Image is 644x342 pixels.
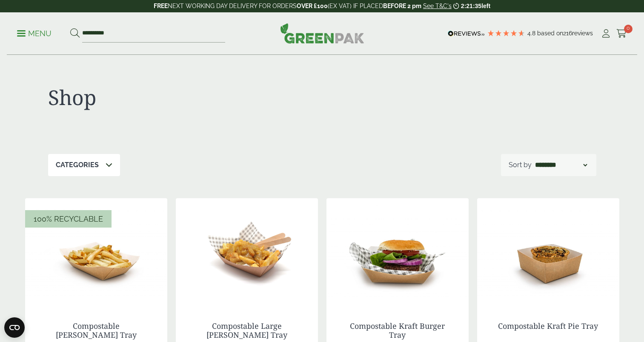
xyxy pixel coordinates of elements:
a: Menu [17,28,52,37]
a: Compostable [PERSON_NAME] Tray [56,321,137,340]
p: Sort by [509,160,532,170]
p: Menu [17,28,52,39]
img: IMG_5640 [477,198,619,305]
div: 4.79 Stars [487,29,525,37]
p: Categories [56,160,99,170]
img: chip tray [25,198,167,305]
img: REVIEWS.io [448,31,485,37]
i: Cart [616,29,627,38]
span: 0 [624,25,633,33]
span: 4.8 [527,30,537,37]
select: Shop order [533,160,589,170]
span: left [481,3,490,9]
strong: FREE [154,3,168,9]
img: IMG_5665 [326,198,469,305]
span: Based on [537,30,563,37]
span: 100% Recyclable [34,214,103,223]
a: See T&C's [423,3,452,9]
span: 2:21:35 [461,3,481,9]
img: Large Kraft Chip Tray with Chips and Curry 5430021A [176,198,318,305]
strong: OVER £100 [297,3,328,9]
span: 216 [563,30,572,37]
a: 0 [616,27,627,40]
a: Compostable Large [PERSON_NAME] Tray [206,321,287,340]
h1: Shop [48,85,322,110]
i: My Account [601,29,611,38]
img: GreenPak Supplies [280,23,364,43]
span: reviews [572,30,593,37]
button: Open CMP widget [4,317,25,338]
strong: BEFORE 2 pm [383,3,421,9]
a: Compostable Kraft Burger Tray [350,321,445,340]
a: Compostable Kraft Pie Tray [498,321,598,331]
